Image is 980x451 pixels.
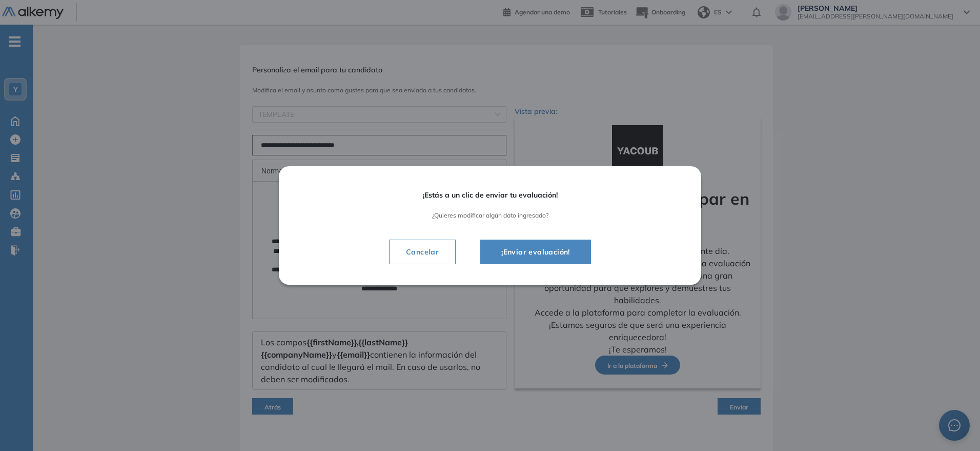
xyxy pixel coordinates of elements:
[480,240,591,264] button: ¡Enviar evaluación!
[389,240,456,264] button: Cancelar
[398,246,447,258] span: Cancelar
[308,212,672,219] span: ¿Quieres modificar algún dato ingresado?
[493,246,578,258] span: ¡Enviar evaluación!
[308,191,672,200] span: ¡Estás a un clic de enviar tu evaluación!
